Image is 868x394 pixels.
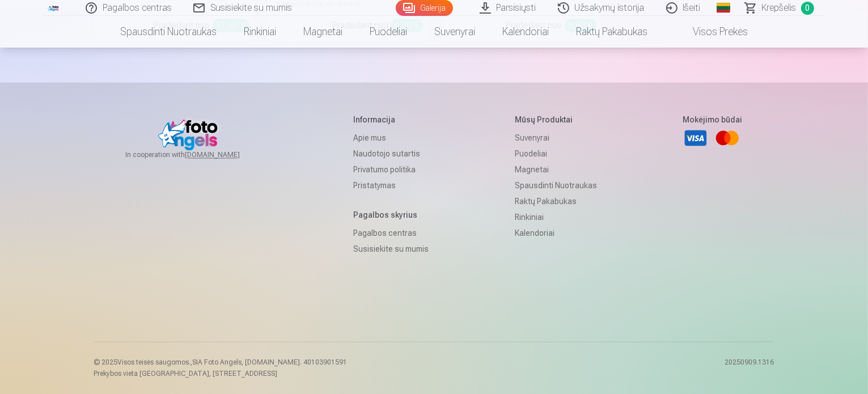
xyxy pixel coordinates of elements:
[515,225,597,241] a: Kalendoriai
[94,358,348,367] p: © 2025 Visos teisės saugomos. ,
[185,150,267,159] a: [DOMAIN_NAME]
[421,16,489,48] a: Suvenyrai
[48,5,60,11] img: /fa5
[683,125,708,150] a: Visa
[725,358,774,378] p: 20250909.1316
[562,16,661,48] a: Raktų pakabukas
[515,193,597,209] a: Raktų pakabukas
[515,177,597,193] a: Spausdinti nuotraukas
[353,146,429,162] a: Naudotojo sutartis
[353,162,429,177] a: Privatumo politika
[230,16,290,48] a: Rinkiniai
[515,114,597,125] h5: Mūsų produktai
[353,209,429,221] h5: Pagalbos skyrius
[353,130,429,146] a: Apie mus
[353,241,429,257] a: Susisiekite su mumis
[762,1,797,15] span: Krepšelis
[515,130,597,146] a: Suvenyrai
[801,2,814,15] span: 0
[515,146,597,162] a: Puodeliai
[193,358,348,366] span: SIA Foto Angels, [DOMAIN_NAME]. 40103901591
[515,162,597,177] a: Magnetai
[107,16,230,48] a: Spausdinti nuotraukas
[715,125,740,150] a: Mastercard
[489,16,562,48] a: Kalendoriai
[353,114,429,125] h5: Informacija
[353,177,429,193] a: Pristatymas
[356,16,421,48] a: Puodeliai
[683,114,743,125] h5: Mokėjimo būdai
[353,225,429,241] a: Pagalbos centras
[290,16,356,48] a: Magnetai
[125,150,267,159] span: In cooperation with
[661,16,761,48] a: Visos prekės
[94,369,348,378] p: Prekybos vieta [GEOGRAPHIC_DATA], [STREET_ADDRESS]
[515,209,597,225] a: Rinkiniai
